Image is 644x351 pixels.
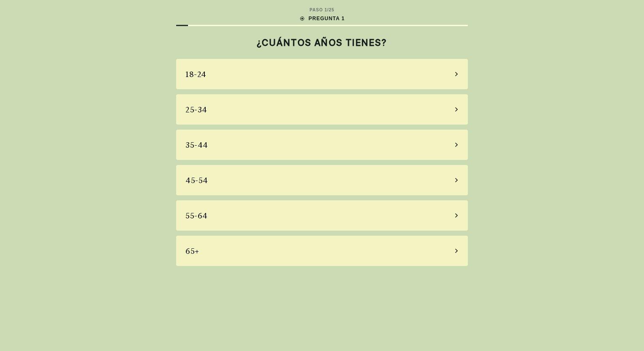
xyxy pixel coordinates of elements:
div: 45-54 [185,175,208,186]
div: 35-44 [185,139,208,151]
div: PASO 1 / 25 [310,7,335,13]
div: PREGUNTA 1 [299,15,345,22]
div: 65+ [185,245,199,257]
div: 55-64 [185,210,208,221]
h2: ¿CUÁNTOS AÑOS TIENES? [176,37,468,48]
div: 25-34 [185,104,207,115]
div: 18-24 [185,69,207,80]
